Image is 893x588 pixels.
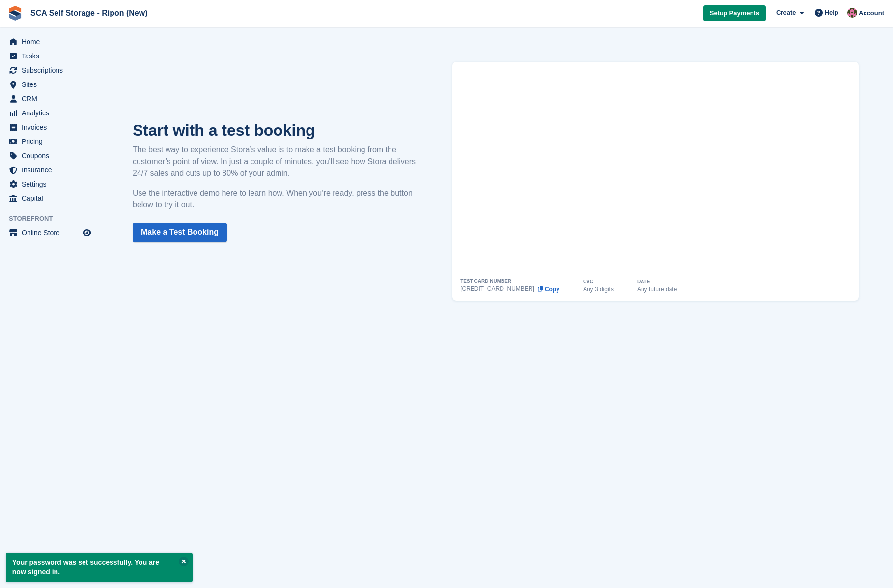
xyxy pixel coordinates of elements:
span: Settings [22,177,81,191]
a: menu [5,177,93,191]
span: Analytics [22,106,81,120]
img: Sam Chapman [847,8,857,18]
span: Storefront [9,214,98,224]
div: DATE [637,280,650,284]
a: menu [5,106,93,120]
span: Setup Payments [710,8,759,18]
span: Tasks [22,49,81,63]
a: menu [5,63,93,77]
a: menu [5,226,93,240]
span: Coupons [22,149,81,163]
a: menu [5,78,93,91]
span: Invoices [22,120,81,134]
a: menu [5,149,93,163]
img: stora-icon-8386f47178a22dfd0bd8f6a31ec36ba5ce8667c1dd55bd0f319d3a0aa187defe.svg [8,6,23,21]
a: Setup Payments [703,5,766,22]
a: Make a Test Booking [133,223,227,242]
span: Capital [22,192,81,205]
p: The best way to experience Stora’s value is to make a test booking from the customer’s point of v... [133,144,423,179]
strong: Start with a test booking [133,121,315,139]
span: CRM [22,92,81,106]
p: Your password was set successfully. You are now signed in. [6,553,193,582]
a: menu [5,120,93,134]
span: Online Store [22,226,81,240]
div: CVC [583,280,593,284]
span: Create [776,8,796,18]
div: [CREDIT_CARD_NUMBER] [460,286,534,292]
a: Preview store [81,227,93,239]
a: menu [5,163,93,177]
span: Account [859,8,884,18]
div: Any future date [637,286,677,292]
a: menu [5,135,93,148]
div: Any 3 digits [583,286,614,292]
span: Home [22,35,81,49]
div: TEST CARD NUMBER [460,279,511,284]
button: Copy [537,286,559,293]
span: Insurance [22,163,81,177]
span: Help [825,8,838,18]
iframe: How to Place a Test Booking [460,62,851,279]
span: Subscriptions [22,63,81,77]
span: Sites [22,78,81,91]
a: SCA Self Storage - Ripon (New) [27,5,152,21]
span: Pricing [22,135,81,148]
p: Use the interactive demo here to learn how. When you’re ready, press the button below to try it out. [133,187,423,211]
a: menu [5,35,93,49]
a: menu [5,192,93,205]
a: menu [5,92,93,106]
a: menu [5,49,93,63]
